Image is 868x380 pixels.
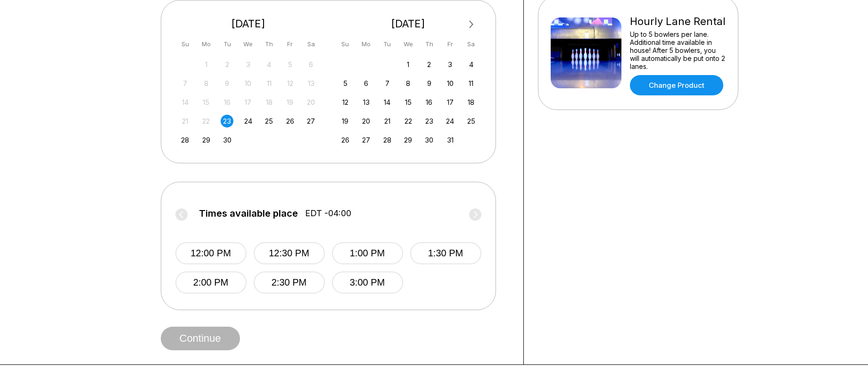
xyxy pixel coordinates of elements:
[551,17,621,88] img: Hourly Lane Rental
[254,271,325,294] button: 2:30 PM
[402,134,414,146] div: Choose Wednesday, October 29th, 2025
[410,242,481,264] button: 1:30 PM
[178,57,319,146] div: month 2025-09
[444,115,456,127] div: Choose Friday, October 24th, 2025
[332,242,403,264] button: 1:00 PM
[175,17,322,30] div: [DATE]
[263,77,275,90] div: Not available Thursday, September 11th, 2025
[444,77,456,90] div: Choose Friday, October 10th, 2025
[402,38,414,51] div: We
[360,38,372,51] div: Mo
[242,77,255,90] div: Not available Wednesday, September 10th, 2025
[254,242,325,264] button: 12:30 PM
[464,17,479,32] button: Next Month
[423,115,436,127] div: Choose Thursday, October 23rd, 2025
[360,134,372,146] div: Choose Monday, October 27th, 2025
[305,208,351,219] span: EDT -04:00
[179,96,191,109] div: Not available Sunday, September 14th, 2025
[423,77,436,90] div: Choose Thursday, October 9th, 2025
[221,115,233,127] div: Choose Tuesday, September 23rd, 2025
[200,96,213,109] div: Not available Monday, September 15th, 2025
[263,38,275,51] div: Th
[221,77,233,90] div: Not available Tuesday, September 9th, 2025
[339,134,352,146] div: Choose Sunday, October 26th, 2025
[339,38,352,51] div: Su
[402,77,414,90] div: Choose Wednesday, October 8th, 2025
[242,58,255,71] div: Not available Wednesday, September 3rd, 2025
[305,38,317,51] div: Sa
[284,38,297,51] div: Fr
[360,96,372,109] div: Choose Monday, October 13th, 2025
[381,77,394,90] div: Choose Tuesday, October 7th, 2025
[221,134,233,146] div: Choose Tuesday, September 30th, 2025
[402,115,414,127] div: Choose Wednesday, October 22nd, 2025
[200,58,213,71] div: Not available Monday, September 1st, 2025
[332,271,403,294] button: 3:00 PM
[360,115,372,127] div: Choose Monday, October 20th, 2025
[305,58,317,71] div: Not available Saturday, September 6th, 2025
[339,96,352,109] div: Choose Sunday, October 12th, 2025
[423,38,436,51] div: Th
[465,58,478,71] div: Choose Saturday, October 4th, 2025
[444,134,456,146] div: Choose Friday, October 31st, 2025
[221,38,233,51] div: Tu
[630,15,726,28] div: Hourly Lane Rental
[444,38,456,51] div: Fr
[284,115,297,127] div: Choose Friday, September 26th, 2025
[200,77,213,90] div: Not available Monday, September 8th, 2025
[199,208,298,219] span: Times available place
[338,57,479,146] div: month 2025-10
[179,77,191,90] div: Not available Sunday, September 7th, 2025
[381,115,394,127] div: Choose Tuesday, October 21st, 2025
[423,58,436,71] div: Choose Thursday, October 2nd, 2025
[242,38,255,51] div: We
[263,96,275,109] div: Not available Thursday, September 18th, 2025
[630,75,723,95] a: Change Product
[339,115,352,127] div: Choose Sunday, October 19th, 2025
[200,134,213,146] div: Choose Monday, September 29th, 2025
[465,96,478,109] div: Choose Saturday, October 18th, 2025
[284,58,297,71] div: Not available Friday, September 5th, 2025
[179,115,191,127] div: Not available Sunday, September 21st, 2025
[284,96,297,109] div: Not available Friday, September 19th, 2025
[444,96,456,109] div: Choose Friday, October 17th, 2025
[179,134,191,146] div: Choose Sunday, September 28th, 2025
[179,38,191,51] div: Su
[444,58,456,71] div: Choose Friday, October 3rd, 2025
[630,30,726,70] div: Up to 5 bowlers per lane. Additional time available in house! After 5 bowlers, you will automatic...
[284,77,297,90] div: Not available Friday, September 12th, 2025
[381,134,394,146] div: Choose Tuesday, October 28th, 2025
[175,271,247,294] button: 2:00 PM
[339,77,352,90] div: Choose Sunday, October 5th, 2025
[335,17,481,30] div: [DATE]
[423,134,436,146] div: Choose Thursday, October 30th, 2025
[305,77,317,90] div: Not available Saturday, September 13th, 2025
[263,115,275,127] div: Choose Thursday, September 25th, 2025
[263,58,275,71] div: Not available Thursday, September 4th, 2025
[465,38,478,51] div: Sa
[465,115,478,127] div: Choose Saturday, October 25th, 2025
[221,58,233,71] div: Not available Tuesday, September 2nd, 2025
[175,242,247,264] button: 12:00 PM
[402,96,414,109] div: Choose Wednesday, October 15th, 2025
[242,96,255,109] div: Not available Wednesday, September 17th, 2025
[221,96,233,109] div: Not available Tuesday, September 16th, 2025
[242,115,255,127] div: Choose Wednesday, September 24th, 2025
[305,96,317,109] div: Not available Saturday, September 20th, 2025
[423,96,436,109] div: Choose Thursday, October 16th, 2025
[360,77,372,90] div: Choose Monday, October 6th, 2025
[305,115,317,127] div: Choose Saturday, September 27th, 2025
[465,77,478,90] div: Choose Saturday, October 11th, 2025
[381,96,394,109] div: Choose Tuesday, October 14th, 2025
[381,38,394,51] div: Tu
[200,38,213,51] div: Mo
[402,58,414,71] div: Choose Wednesday, October 1st, 2025
[200,115,213,127] div: Not available Monday, September 22nd, 2025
